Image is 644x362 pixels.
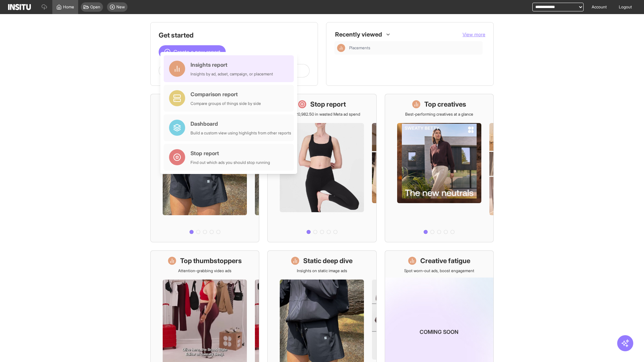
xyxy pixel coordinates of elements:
[159,31,310,40] h1: Get started
[191,130,291,136] div: Build a custom view using highlights from other reports
[116,4,125,10] span: New
[310,100,346,109] h1: Stop report
[349,45,370,51] span: Placements
[303,256,353,265] h1: Static deep dive
[463,31,485,38] button: View more
[463,32,485,37] span: View more
[180,256,242,265] h1: Top thumbstoppers
[337,44,345,52] div: Insights
[150,94,259,242] a: What's live nowSee all active ads instantly
[191,61,273,69] div: Insights report
[191,160,270,165] div: Find out which ads you should stop running
[349,45,480,51] span: Placements
[191,120,291,128] div: Dashboard
[191,101,261,106] div: Compare groups of things side by side
[63,4,74,10] span: Home
[267,94,376,242] a: Stop reportSave £20,982.50 in wasted Meta ad spend
[191,149,270,157] div: Stop report
[191,90,261,98] div: Comparison report
[178,268,231,274] p: Attention-grabbing video ads
[8,4,31,10] img: Logo
[191,71,273,77] div: Insights by ad, adset, campaign, or placement
[283,112,360,117] p: Save £20,982.50 in wasted Meta ad spend
[424,100,466,109] h1: Top creatives
[385,94,494,242] a: Top creativesBest-performing creatives at a glance
[159,45,226,59] button: Create a new report
[90,4,100,10] span: Open
[405,112,473,117] p: Best-performing creatives at a glance
[297,268,347,274] p: Insights on static image ads
[173,48,220,56] span: Create a new report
